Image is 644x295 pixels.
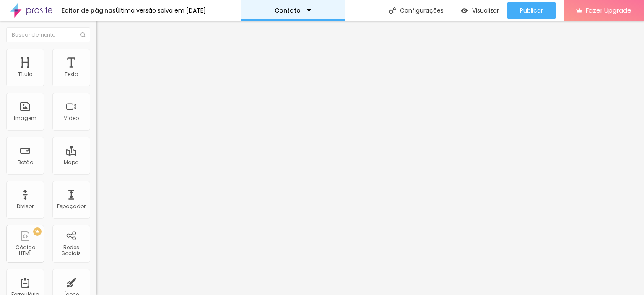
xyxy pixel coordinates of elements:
[461,7,468,14] img: view-1.svg
[96,21,644,295] iframe: Editor
[57,8,116,13] div: Editor de páginas
[64,159,79,165] div: Mapa
[452,2,507,19] button: Visualizar
[55,245,88,257] div: Redes Sociais
[6,27,90,42] input: Buscar elemento
[472,7,499,14] span: Visualizar
[520,7,543,14] span: Publicar
[57,204,86,209] div: Espaçador
[586,7,631,14] span: Fazer Upgrade
[14,115,36,121] div: Imagem
[116,8,206,13] div: Última versão salva em [DATE]
[389,7,396,14] img: Icone
[507,2,556,19] button: Publicar
[64,115,79,121] div: Vídeo
[65,71,78,77] div: Texto
[8,245,42,257] div: Código HTML
[275,8,301,13] p: Contato
[18,71,32,77] div: Título
[18,159,33,165] div: Botão
[17,204,34,209] div: Divisor
[80,32,86,37] img: Icone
